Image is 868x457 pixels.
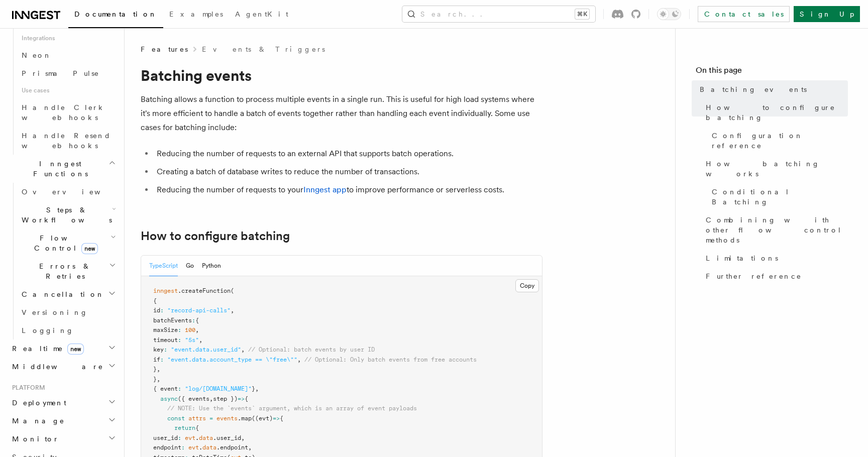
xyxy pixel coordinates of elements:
span: => [238,395,245,402]
span: return [174,424,195,431]
button: Copy [515,279,539,292]
span: How batching works [706,159,848,179]
span: Logging [22,326,74,334]
span: Batching events [700,84,807,94]
span: inngest [153,287,178,294]
span: Documentation [74,10,157,18]
span: Use cases [18,82,118,98]
span: : [160,307,164,314]
span: batchEvents [153,317,192,324]
button: Search...⌘K [402,6,595,22]
span: new [81,243,98,254]
span: ({ events [178,395,209,402]
span: Features [141,44,188,54]
span: ((evt) [252,415,273,422]
span: Manage [8,416,65,426]
span: .user_id [213,434,241,441]
span: , [157,376,160,383]
button: Flow Controlnew [18,229,118,257]
li: Creating a batch of database writes to reduce the number of transactions. [154,165,542,179]
span: Combining with other flow control methods [706,215,848,245]
span: evt [185,434,195,441]
a: Combining with other flow control methods [702,211,848,249]
a: Sign Up [794,6,860,22]
span: How to configure batching [706,102,848,123]
span: Further reference [706,271,802,281]
span: Handle Resend webhooks [22,132,111,150]
span: { event [153,385,178,392]
span: Handle Clerk webhooks [22,103,105,122]
span: } [153,366,157,373]
span: const [167,415,185,422]
span: Monitor [8,434,59,444]
span: .endpoint [216,444,248,451]
button: Python [202,256,221,276]
span: Cancellation [18,289,104,299]
a: Conditional Batching [708,183,848,211]
span: Neon [22,51,52,59]
span: Middleware [8,362,103,372]
span: Steps & Workflows [18,205,112,225]
span: AgentKit [235,10,288,18]
span: : [178,336,181,344]
span: : [160,356,164,363]
span: user_id [153,434,178,441]
span: Conditional Batching [712,187,848,207]
span: , [255,385,259,392]
span: new [67,344,84,355]
span: , [241,434,245,441]
a: Handle Resend webhooks [18,127,118,155]
span: = [209,415,213,422]
a: Neon [18,46,118,64]
span: "log/[DOMAIN_NAME]" [185,385,252,392]
span: : [164,346,167,353]
button: Cancellation [18,285,118,303]
span: Configuration reference [712,131,848,151]
li: Reducing the number of requests to an external API that supports batch operations. [154,147,542,161]
a: Further reference [702,267,848,285]
a: How to configure batching [702,98,848,127]
div: Inngest Functions [8,183,118,339]
button: Steps & Workflows [18,201,118,229]
span: "record-api-calls" [167,307,231,314]
button: Monitor [8,430,118,448]
span: { [245,395,248,402]
span: : [178,385,181,392]
a: Inngest app [303,185,347,194]
span: Integrations [18,30,118,46]
li: Reducing the number of requests to your to improve performance or serverless costs. [154,183,542,197]
span: Versioning [22,308,88,316]
a: How batching works [702,155,848,183]
a: Documentation [68,3,163,28]
span: . [199,444,202,451]
span: "event.data.account_type == \"free\"" [167,356,297,363]
a: Batching events [696,80,848,98]
span: } [153,376,157,383]
span: , [199,336,202,344]
span: timeout [153,336,178,344]
span: events [216,415,238,422]
span: data [199,434,213,441]
h1: Batching events [141,66,542,84]
span: { [153,297,157,304]
span: evt [188,444,199,451]
span: id [153,307,160,314]
span: // NOTE: Use the `events` argument, which is an array of event payloads [167,405,417,412]
span: data [202,444,216,451]
span: .createFunction [178,287,231,294]
span: , [157,366,160,373]
span: maxSize [153,326,178,333]
a: Logging [18,321,118,339]
span: Realtime [8,344,84,354]
span: key [153,346,164,353]
kbd: ⌘K [575,9,589,19]
span: attrs [188,415,206,422]
span: : [178,326,181,333]
span: { [195,317,199,324]
button: Inngest Functions [8,155,118,183]
span: } [252,385,255,392]
button: Deployment [8,394,118,412]
span: Errors & Retries [18,261,109,281]
span: .map [238,415,252,422]
a: Versioning [18,303,118,321]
